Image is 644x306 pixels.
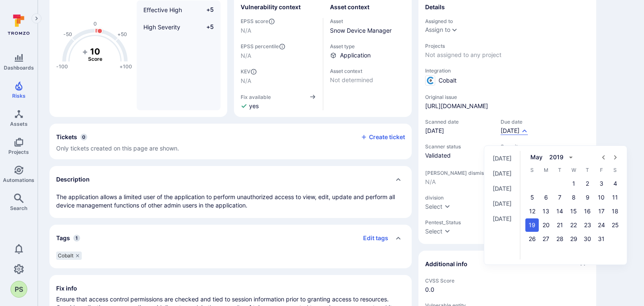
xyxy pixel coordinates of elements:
button: [DATE] [489,166,515,181]
button: May 28, 2019 [553,232,566,246]
span: S [525,163,539,177]
button: May 27, 2019 [539,232,553,246]
button: May 20, 2019 [539,218,553,232]
button: May 31, 2019 [595,232,608,246]
button: May 6, 2019 [539,191,553,204]
button: May 16, 2019 [581,205,594,218]
button: May 9, 2019 [581,191,594,204]
button: May 13, 2019 [539,205,553,218]
button: [DATE] [489,211,515,226]
button: May 11, 2019 [608,191,622,204]
button: May 18, 2019 [608,205,622,218]
span: W [567,163,580,177]
button: May 3, 2019 [595,177,608,190]
button: May 23, 2019 [581,218,594,232]
span: F [595,163,608,177]
button: [DATE] [489,196,515,211]
div: May [530,153,543,161]
div: 2019 [549,153,563,161]
button: May 12, 2019 [525,205,539,218]
button: May 21, 2019 [553,218,566,232]
button: calendar view is open, switch to year view [564,151,577,164]
button: Next month [609,151,622,164]
button: May 29, 2019 [567,232,580,246]
button: May 24, 2019 [595,218,608,232]
button: May 26, 2019 [525,232,539,246]
button: May 25, 2019 [608,218,622,232]
span: T [581,163,594,177]
button: May 15, 2019 [567,205,580,218]
button: May 22, 2019 [567,218,580,232]
button: May 1, 2019 [567,177,580,190]
button: May 10, 2019 [595,191,608,204]
button: Previous month [597,151,610,164]
button: May 19, 2019 [525,218,539,232]
button: May 17, 2019 [595,205,608,218]
button: [DATE] [489,181,515,196]
span: S [608,163,622,177]
span: M [539,163,553,177]
button: May 7, 2019 [553,191,566,204]
button: May 4, 2019 [608,177,622,190]
button: May 14, 2019 [553,205,566,218]
button: May 8, 2019 [567,191,580,204]
button: May 2, 2019 [581,177,594,190]
button: May 5, 2019 [525,191,539,204]
button: [DATE] [489,151,515,166]
span: T [553,163,566,177]
button: May 30, 2019 [581,232,594,246]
